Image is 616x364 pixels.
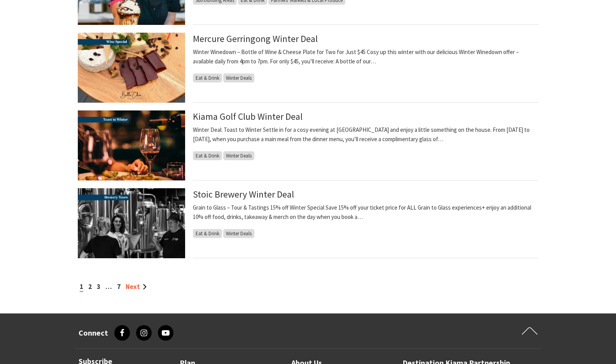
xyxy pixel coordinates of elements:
p: Winter Deal: Toast to Winter Settle in for a cosy evening at [GEOGRAPHIC_DATA] and enjoy a little... [193,125,538,144]
a: 3 [97,282,100,291]
a: 7 [117,282,121,291]
a: Kiama Golf Club Winter Deal [193,110,303,122]
a: Mercure Gerringong Winter Deal [193,33,318,45]
p: Winter Winedown – Bottle of Wine & Cheese Plate for Two for Just $45 Cosy up this winter with our... [193,47,538,66]
h3: Connect [79,328,108,338]
span: Winter Deals [223,151,254,160]
span: Eat & Drink [193,151,222,160]
span: Eat & Drink [193,229,222,238]
p: Grain to Glass – Tour & Tastings 15% off Winter Special Save 15% off your ticket price for ALL Gr... [193,203,538,222]
a: 2 [88,282,92,291]
span: Eat & Drink [193,73,222,82]
a: Next [126,282,147,291]
span: … [105,282,112,291]
a: Stoic Brewery Winter Deal [193,188,294,200]
span: Winter Deals [223,73,254,82]
span: Winter Deals [223,229,254,238]
span: 1 [80,282,83,292]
